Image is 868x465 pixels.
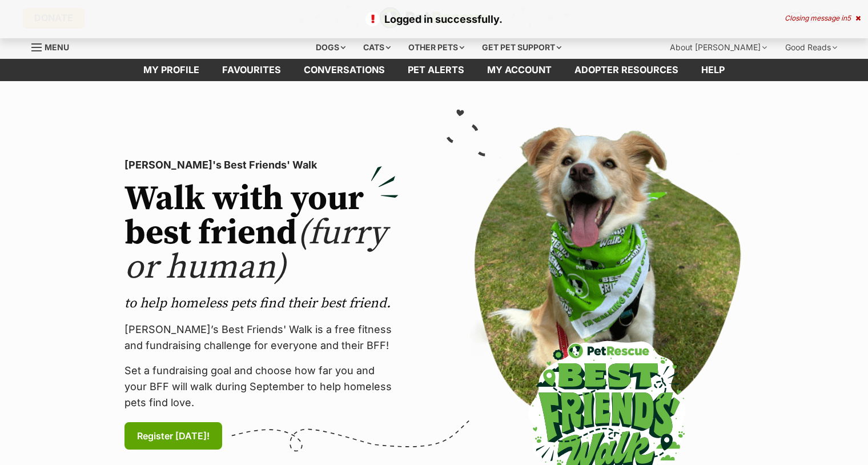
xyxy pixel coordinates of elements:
div: About [PERSON_NAME] [662,36,775,59]
div: Cats [355,36,399,59]
a: Adopter resources [563,59,690,81]
p: Set a fundraising goal and choose how far you and your BFF will walk during September to help hom... [124,363,399,411]
div: Other pets [400,36,472,59]
p: [PERSON_NAME]’s Best Friends' Walk is a free fitness and fundraising challenge for everyone and t... [124,322,399,354]
a: My account [476,59,563,81]
a: Help [690,59,736,81]
div: Get pet support [474,36,569,59]
span: Register [DATE]! [137,429,210,443]
h2: Walk with your best friend [124,182,399,285]
a: Register [DATE]! [124,422,222,450]
a: Pet alerts [396,59,476,81]
p: [PERSON_NAME]'s Best Friends' Walk [124,157,399,173]
p: to help homeless pets find their best friend. [124,294,399,312]
div: Dogs [308,36,353,59]
span: (furry or human) [124,212,387,289]
a: Favourites [211,59,292,81]
a: conversations [292,59,396,81]
a: My profile [132,59,211,81]
a: Menu [31,36,77,57]
div: Good Reads [777,36,845,59]
span: Menu [45,42,69,52]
